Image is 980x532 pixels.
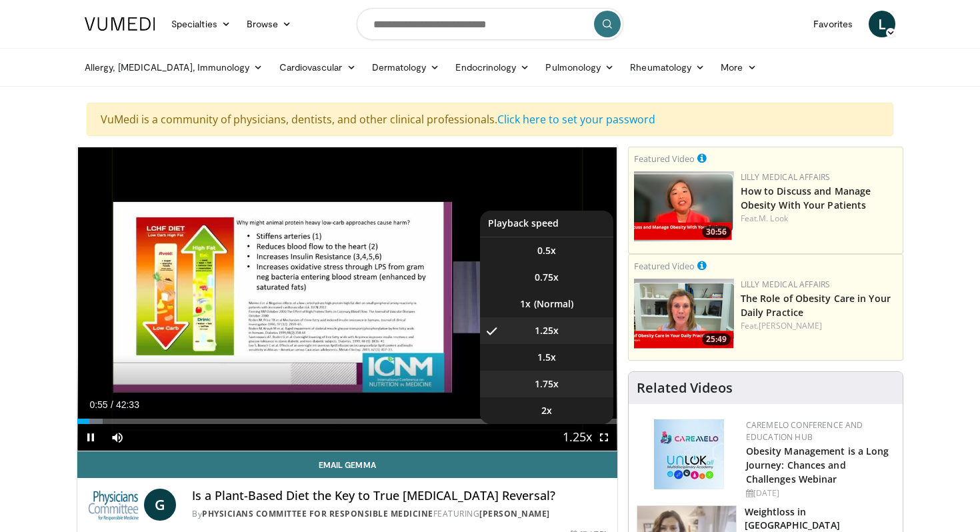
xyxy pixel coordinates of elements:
[271,54,364,81] a: Cardiovascular
[654,419,724,489] img: 45df64a9-a6de-482c-8a90-ada250f7980c.png.150x105_q85_autocrop_double_scale_upscale_version-0.2.jpg
[77,424,104,451] button: Pause
[634,153,695,165] small: Featured Video
[535,324,559,337] span: 1.25x
[163,11,239,37] a: Specialties
[87,103,893,136] div: VuMedi is a community of physicians, dentists, and other clinical professionals.
[702,333,731,345] span: 25:49
[202,508,433,519] a: Physicians Committee for Responsible Medicine
[622,54,713,81] a: Rheumatology
[759,320,822,331] a: [PERSON_NAME]
[759,213,788,224] a: M. Look
[479,508,550,519] a: [PERSON_NAME]
[537,351,556,364] span: 1.5x
[746,445,889,485] a: Obesity Management is a Long Journey: Chances and Challenges Webinar
[741,171,831,183] a: Lilly Medical Affairs
[192,489,606,503] h4: Is a Plant-Based Diet the Key to True [MEDICAL_DATA] Reversal?
[746,487,892,499] div: [DATE]
[637,380,733,396] h4: Related Videos
[77,451,617,478] a: Email Gemma
[634,260,695,272] small: Featured Video
[77,419,617,424] div: Progress Bar
[869,11,895,37] a: L
[116,399,139,410] span: 42:33
[89,399,107,410] span: 0:55
[634,171,734,241] img: c98a6a29-1ea0-4bd5-8cf5-4d1e188984a7.png.150x105_q85_crop-smart_upscale.png
[741,320,897,332] div: Feat.
[111,399,113,410] span: /
[520,297,531,311] span: 1x
[564,424,591,451] button: Playback Rate
[537,54,622,81] a: Pulmonology
[77,54,271,81] a: Allergy, [MEDICAL_DATA], Immunology
[541,404,552,417] span: 2x
[634,279,734,349] img: e1208b6b-349f-4914-9dd7-f97803bdbf1d.png.150x105_q85_crop-smart_upscale.png
[364,54,448,81] a: Dermatology
[702,226,731,238] span: 30:56
[88,489,139,521] img: Physicians Committee for Responsible Medicine
[144,489,176,521] a: G
[85,17,155,31] img: VuMedi Logo
[741,185,871,211] a: How to Discuss and Manage Obesity With Your Patients
[634,279,734,349] a: 25:49
[497,112,655,127] a: Click here to set your password
[591,424,617,451] button: Fullscreen
[104,424,131,451] button: Mute
[239,11,300,37] a: Browse
[634,171,734,241] a: 30:56
[192,508,606,520] div: By FEATURING
[535,377,559,391] span: 1.75x
[535,271,559,284] span: 0.75x
[805,11,861,37] a: Favorites
[357,8,623,40] input: Search topics, interventions
[77,147,617,451] video-js: Video Player
[746,419,863,443] a: CaReMeLO Conference and Education Hub
[713,54,764,81] a: More
[741,279,831,290] a: Lilly Medical Affairs
[537,244,556,257] span: 0.5x
[741,292,891,319] a: The Role of Obesity Care in Your Daily Practice
[741,213,897,225] div: Feat.
[447,54,537,81] a: Endocrinology
[745,505,895,532] h3: Weightloss in [GEOGRAPHIC_DATA]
